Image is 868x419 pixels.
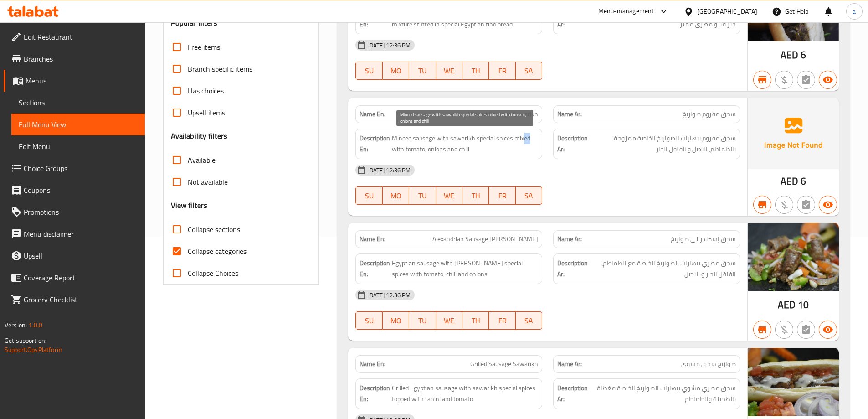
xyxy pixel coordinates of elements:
a: Branches [4,48,145,70]
span: TU [413,189,432,202]
span: 6 [801,46,806,64]
span: MO [386,64,406,78]
a: Support.OpsPlatform [5,344,62,356]
a: Grocery Checklist [4,289,145,310]
span: Collapse sections [188,224,240,235]
strong: Description En: [360,8,390,30]
span: Has choices [188,85,224,96]
a: Upsell [4,245,145,267]
a: Edit Menu [11,135,145,157]
span: Minced Sausage Sawarikh [467,109,538,119]
button: WE [436,311,462,330]
span: Grilled Sausage Sawarikh [470,359,538,369]
button: SU [355,186,382,205]
button: Branch specific item [753,321,771,339]
strong: Description En: [360,383,390,405]
img: Ae5nvW7+0k+MAAAAAElFTkSuQmCC [748,98,839,169]
button: SA [516,186,542,205]
span: TU [413,314,432,327]
span: a [853,6,856,16]
span: Free items [188,41,220,52]
span: Egyptian sausage with sawarikh special spices with tomato, chili and onions [392,258,538,280]
button: SU [355,62,382,80]
button: TH [462,62,489,80]
span: Choice Groups [24,163,138,174]
div: [GEOGRAPHIC_DATA] [697,6,757,16]
strong: Name Ar: [557,109,582,119]
button: SU [355,311,382,330]
h3: View filters [171,200,208,211]
span: Promotions [24,207,138,217]
button: TU [409,186,436,205]
span: Coupons [24,185,138,196]
button: FR [489,311,515,330]
a: Choice Groups [4,157,145,179]
span: SU [360,189,379,202]
span: AED [781,46,798,64]
span: TH [466,314,485,327]
a: Sections [11,92,145,114]
span: MO [386,314,406,327]
span: [DATE] 12:36 PM [364,291,414,300]
a: Menus [4,70,145,92]
span: سجق مصري مشوي ببهارات الصواريخ الخاصة مغطاة بالطحينة والطماطم [590,383,736,405]
span: Menu disclaimer [24,228,138,239]
h3: Popular filters [171,18,312,28]
button: SA [516,62,542,80]
a: Promotions [4,201,145,223]
a: Edit Restaurant [4,26,145,48]
span: FR [493,314,512,327]
span: Sections [19,97,138,108]
span: MO [386,189,406,202]
strong: Name En: [360,109,385,119]
button: FR [489,62,515,80]
span: Get support on: [5,335,46,347]
span: TU [413,64,432,78]
span: Upsell [24,250,138,261]
button: TU [409,62,436,80]
span: Branch specific items [188,63,252,74]
span: FR [493,64,512,78]
div: Menu-management [598,6,654,17]
strong: Description Ar: [557,133,588,155]
span: Branches [24,53,138,64]
strong: Name En: [360,359,385,369]
a: Full Menu View [11,114,145,135]
span: Not available [188,176,228,187]
span: AED [778,296,796,314]
button: FR [489,186,515,205]
span: [DATE] 12:36 PM [364,166,414,175]
span: SU [360,314,379,327]
button: Not has choices [797,196,815,214]
span: Menus [26,75,138,86]
strong: Description En: [360,133,390,155]
button: SA [516,311,542,330]
button: TH [462,311,489,330]
span: Edit Restaurant [24,31,138,42]
span: Version: [5,319,27,331]
button: Branch specific item [753,71,771,89]
span: 6 [801,172,806,190]
span: AED [781,172,798,190]
button: TU [409,311,436,330]
span: سجق إسكندراني صواريخ [671,234,736,244]
span: SA [519,314,539,327]
span: TH [466,64,485,78]
span: SA [519,189,539,202]
span: [DATE] 12:36 PM [364,41,414,50]
span: Grilled Egyptian sausage with sawarikh special spices topped with tahini and tomato [392,383,538,405]
button: Not has choices [797,71,815,89]
button: MO [383,186,409,205]
span: Collapse categories [188,246,247,257]
span: WE [440,314,459,327]
button: Purchased item [775,196,793,214]
span: FR [493,189,512,202]
span: Upsell items [188,107,225,118]
span: Coverage Report [24,272,138,283]
strong: Description En: [360,258,390,280]
img: blob_637430389558861859 [748,348,839,416]
a: Coverage Report [4,267,145,289]
button: Available [819,196,837,214]
span: SA [519,64,539,78]
button: Branch specific item [753,196,771,214]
